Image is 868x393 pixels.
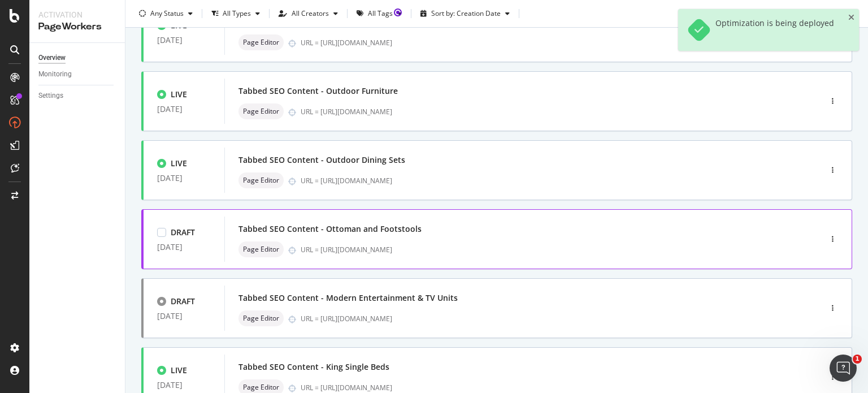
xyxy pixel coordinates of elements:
[853,355,862,364] span: 1
[301,107,773,116] div: URL = [URL][DOMAIN_NAME]
[171,89,187,100] div: LIVE
[301,176,773,185] div: URL = [URL][DOMAIN_NAME]
[243,108,279,115] span: Page Editor
[238,172,284,188] div: neutral label
[157,105,211,114] div: [DATE]
[416,5,514,23] button: Sort by: Creation Date
[38,52,66,64] div: Overview
[243,315,279,322] span: Page Editor
[393,7,403,18] div: Tooltip anchor
[431,10,501,17] div: Sort by: Creation Date
[243,177,279,184] span: Page Editor
[157,36,211,45] div: [DATE]
[368,10,393,17] div: All Tags
[274,5,342,23] button: All Creators
[243,246,279,253] span: Page Editor
[830,355,857,382] iframe: Intercom live chat
[38,52,117,64] a: Overview
[38,20,116,33] div: PageWorkers
[38,9,116,20] div: Activation
[157,174,211,183] div: [DATE]
[243,39,279,46] span: Page Editor
[38,90,117,102] a: Settings
[38,68,72,80] div: Monitoring
[238,361,389,373] div: Tabbed SEO Content - King Single Beds
[301,38,773,47] div: URL = [URL][DOMAIN_NAME]
[352,5,406,23] button: All Tags
[301,314,773,323] div: URL = [URL][DOMAIN_NAME]
[157,381,211,390] div: [DATE]
[301,245,773,254] div: URL = [URL][DOMAIN_NAME]
[238,154,405,166] div: Tabbed SEO Content - Outdoor Dining Sets
[171,365,187,376] div: LIVE
[238,292,458,304] div: Tabbed SEO Content - Modern Entertainment & TV Units
[238,85,398,97] div: Tabbed SEO Content - Outdoor Furniture
[150,10,184,17] div: Any Status
[238,34,284,50] div: neutral label
[157,312,211,321] div: [DATE]
[715,18,834,42] div: Optimization is being deployed
[38,68,117,80] a: Monitoring
[171,158,187,169] div: LIVE
[38,90,63,102] div: Settings
[238,310,284,326] div: neutral label
[223,10,251,17] div: All Types
[207,5,264,23] button: All Types
[301,383,773,392] div: URL = [URL][DOMAIN_NAME]
[238,223,422,235] div: Tabbed SEO Content - Ottoman and Footstools
[171,227,195,238] div: DRAFT
[292,10,329,17] div: All Creators
[848,14,854,21] div: close toast
[243,384,279,391] span: Page Editor
[238,241,284,257] div: neutral label
[238,103,284,119] div: neutral label
[134,5,197,23] button: Any Status
[157,243,211,252] div: [DATE]
[171,296,195,307] div: DRAFT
